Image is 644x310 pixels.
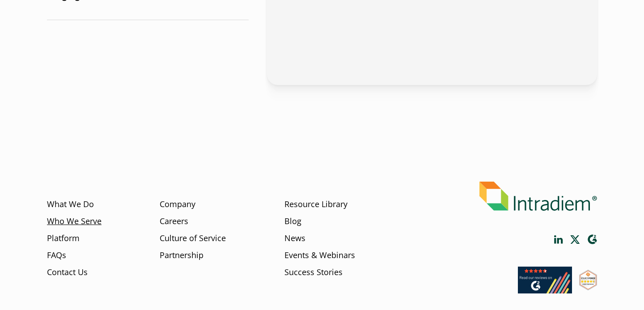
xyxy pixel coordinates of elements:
[554,235,563,244] a: Link opens in a new window
[47,267,88,278] a: Contact Us
[284,267,343,278] a: Success Stories
[284,216,301,227] a: Blog
[47,199,94,210] a: What We Do
[587,234,597,245] a: Link opens in a new window
[579,270,597,290] img: SourceForge User Reviews
[160,216,188,227] a: Careers
[47,233,80,244] a: Platform
[579,282,597,293] a: Link opens in a new window
[47,216,102,227] a: Who We Serve
[284,233,305,244] a: News
[160,250,203,261] a: Partnership
[518,267,572,293] img: Read our reviews on G2
[479,182,597,211] img: Intradiem
[160,233,226,244] a: Culture of Service
[518,285,572,296] a: Link opens in a new window
[160,199,195,210] a: Company
[570,235,580,244] a: Link opens in a new window
[284,250,355,261] a: Events & Webinars
[47,250,66,261] a: FAQs
[284,199,347,210] a: Resource Library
